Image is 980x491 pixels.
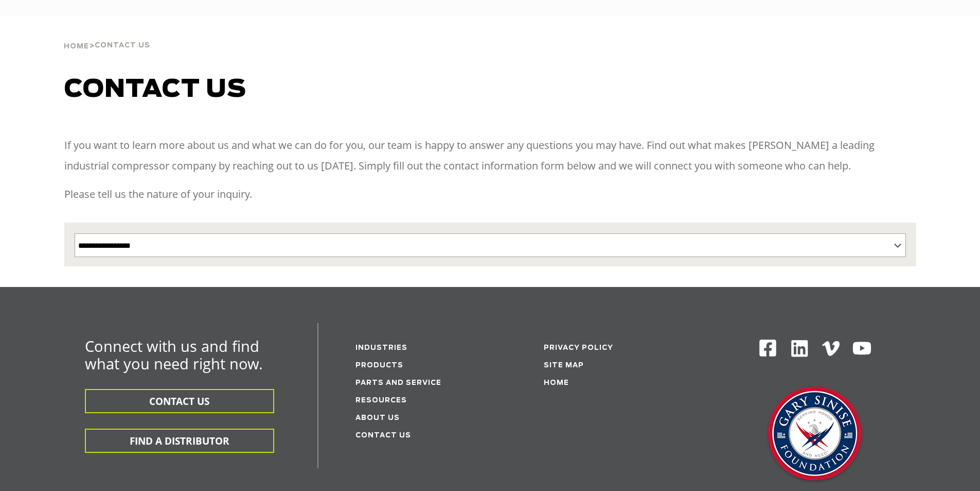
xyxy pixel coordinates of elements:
span: Contact us [64,77,246,102]
p: If you want to learn more about us and what we can do for you, our team is happy to answer any qu... [64,135,916,176]
a: About Us [355,415,400,421]
a: Home [64,41,89,50]
span: Contact Us [95,42,150,49]
a: Privacy Policy [544,345,613,351]
a: Parts and service [355,380,441,386]
a: Industries [355,345,407,351]
a: Home [544,380,569,386]
img: Gary Sinise Foundation [763,383,866,486]
a: Products [355,362,403,369]
img: Facebook [758,338,777,358]
span: Home [64,43,89,50]
p: Please tell us the nature of your inquiry. [64,184,916,205]
img: Vimeo [822,341,840,356]
span: Connect with us and find what you need right now. [85,336,263,374]
img: Linkedin [790,338,810,359]
img: Youtube [852,338,872,359]
div: > [64,15,150,55]
a: Site Map [544,362,584,369]
a: Resources [355,397,407,404]
button: FIND A DISTRIBUTOR [85,429,274,453]
a: Contact Us [355,432,411,439]
button: CONTACT US [85,389,274,413]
